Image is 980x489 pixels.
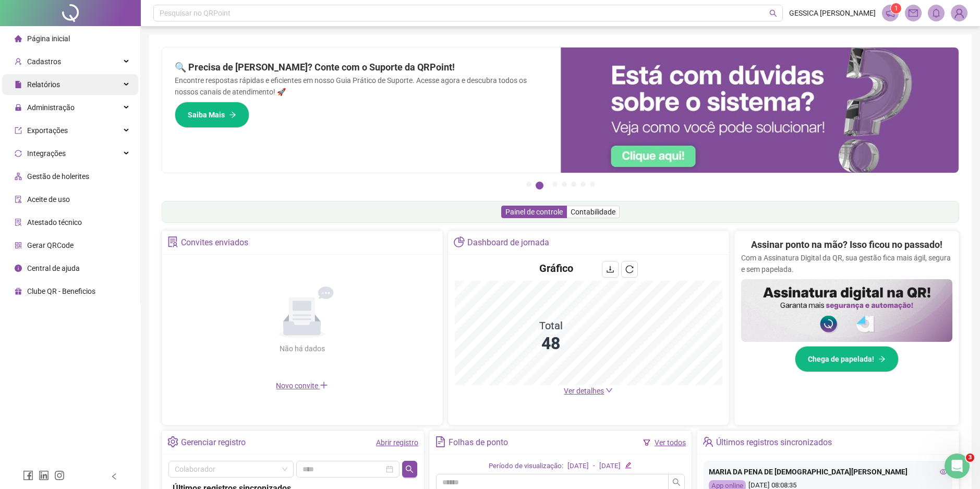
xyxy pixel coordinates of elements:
div: [DATE] [567,461,589,472]
span: solution [167,236,178,247]
img: banner%2F0cf4e1f0-cb71-40ef-aa93-44bd3d4ee559.png [561,47,959,173]
span: arrow-right [229,111,236,118]
span: facebook [23,470,33,481]
span: Contabilidade [571,208,615,216]
span: Aceite de uso [27,195,70,204]
span: Atestado técnico [27,218,82,226]
a: Abrir registro [376,438,418,447]
span: 3 [966,454,974,462]
button: 4 [562,182,567,187]
sup: 1 [891,3,901,14]
div: Não há dados [254,343,350,354]
button: 2 [536,182,543,189]
span: search [769,9,777,17]
span: left [111,473,118,480]
span: file [15,81,22,88]
span: info-circle [15,265,22,272]
div: Convites enviados [181,234,248,252]
span: solution [15,219,22,226]
span: instagram [54,470,65,481]
span: Administração [27,103,75,112]
span: arrow-right [878,355,886,363]
p: Encontre respostas rápidas e eficientes em nosso Guia Prático de Suporte. Acesse agora e descubra... [175,75,548,98]
span: apartment [15,173,22,180]
span: plus [320,381,328,389]
span: Página inicial [27,34,70,43]
span: filter [643,439,650,446]
span: pie-chart [454,236,465,247]
span: home [15,35,22,42]
span: Relatórios [27,80,60,89]
span: Chega de papelada! [808,353,874,365]
span: search [672,478,681,486]
button: Chega de papelada! [795,346,899,372]
button: 6 [580,182,586,187]
span: audit [15,196,22,203]
button: 5 [571,182,576,187]
div: Período de visualização: [489,461,563,472]
div: Últimos registros sincronizados [716,434,832,451]
span: Exportações [27,126,68,135]
button: 1 [526,182,531,187]
h4: Gráfico [539,261,573,276]
span: eye [940,468,947,475]
p: Com a Assinatura Digital da QR, sua gestão fica mais ágil, segura e sem papelada. [741,252,952,275]
span: Gestão de holerites [27,172,89,181]
div: Folhas de ponto [449,434,508,451]
span: export [15,127,22,134]
span: Novo convite [276,381,328,390]
span: user-add [15,58,22,65]
span: team [703,436,713,447]
span: gift [15,288,22,295]
span: GESSICA [PERSON_NAME] [789,7,876,19]
h2: 🔍 Precisa de [PERSON_NAME]? Conte com o Suporte da QRPoint! [175,60,548,75]
button: Saiba Mais [175,102,249,128]
span: setting [167,436,178,447]
span: download [606,265,614,273]
span: lock [15,104,22,111]
span: sync [15,150,22,157]
img: banner%2F02c71560-61a6-44d4-94b9-c8ab97240462.png [741,279,952,342]
button: 3 [552,182,558,187]
span: qrcode [15,242,22,249]
span: Integrações [27,149,66,158]
div: MARIA DA PENA DE [DEMOGRAPHIC_DATA][PERSON_NAME] [709,466,947,478]
span: search [405,465,414,473]
span: notification [886,8,895,18]
button: 7 [590,182,595,187]
span: Saiba Mais [188,109,225,121]
span: Gerar QRCode [27,241,74,249]
span: mail [909,8,918,18]
div: - [593,461,595,472]
iframe: Intercom live chat [945,454,970,479]
span: edit [625,462,632,469]
a: Ver todos [655,438,686,447]
span: bell [931,8,941,18]
span: Central de ajuda [27,264,80,272]
span: linkedin [39,470,49,481]
span: 1 [894,5,898,12]
span: Painel de controle [505,208,563,216]
div: Gerenciar registro [181,434,246,451]
span: Cadastros [27,57,61,66]
span: reload [625,265,634,273]
span: Ver detalhes [564,387,604,395]
h2: Assinar ponto na mão? Isso ficou no passado! [751,237,942,252]
div: [DATE] [599,461,621,472]
span: down [606,387,613,394]
a: Ver detalhes down [564,387,613,395]
img: 72101 [951,5,967,21]
div: Dashboard de jornada [467,234,549,252]
span: Clube QR - Beneficios [27,287,95,295]
span: file-text [435,436,446,447]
